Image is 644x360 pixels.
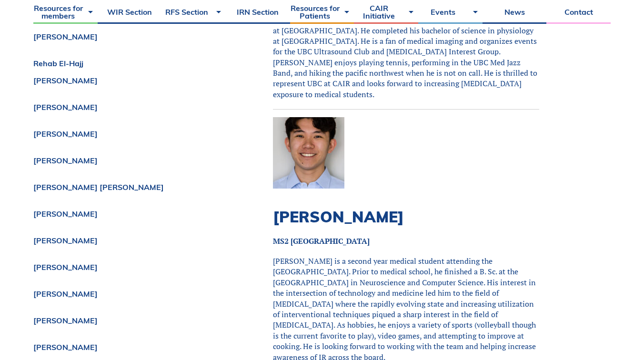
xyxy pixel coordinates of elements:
a: [PERSON_NAME] [33,130,225,138]
a: [PERSON_NAME] [33,33,225,40]
a: Rehab El-Hajj [33,60,225,67]
strong: MS2 [GEOGRAPHIC_DATA] [273,236,370,246]
a: [PERSON_NAME] [33,103,225,111]
a: [PERSON_NAME] [33,317,225,324]
a: [PERSON_NAME] [33,290,225,298]
a: [PERSON_NAME] [33,157,225,164]
a: [PERSON_NAME] [33,237,225,244]
h2: [PERSON_NAME] [273,208,539,226]
p: Will is a third-year medical student in the Vancouver-Fraser Medical Program at [GEOGRAPHIC_DATA]... [273,14,539,100]
a: [PERSON_NAME] [33,77,225,84]
a: [PERSON_NAME] [PERSON_NAME] [33,183,225,191]
a: [PERSON_NAME] [33,343,225,351]
a: [PERSON_NAME] [33,263,225,271]
a: [PERSON_NAME] [33,210,225,218]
